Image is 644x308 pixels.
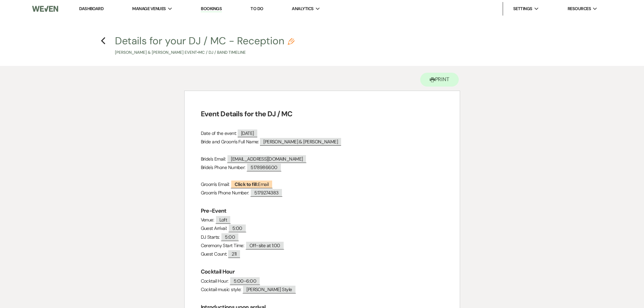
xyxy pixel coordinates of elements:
[292,5,313,12] span: Analytics
[201,250,444,258] p: Guest Count:
[420,73,459,87] button: Print
[201,216,444,224] p: Venue:
[115,36,294,56] button: Details for your DJ / MC - Reception[PERSON_NAME] & [PERSON_NAME] Event•MC / DJ / Band Timeline
[201,233,444,241] p: DJ Starts:
[79,6,103,11] a: Dashboard
[201,277,444,285] p: Cocktail Hour:
[201,224,444,233] p: Guest Arrival:
[228,224,246,232] span: 5:00
[221,233,239,241] span: 5:00
[132,5,166,12] span: Manage Venues
[201,189,444,197] p: Groom's Phone Number:
[201,180,444,189] p: Groom's Email:
[201,109,293,119] strong: Event Details for the DJ / MC
[201,268,235,275] strong: Cocktail Hour
[245,241,284,250] span: Off-site at 1:00
[238,129,257,137] span: [DATE]
[235,181,258,187] b: Click to fill:
[227,155,307,163] span: [EMAIL_ADDRESS][DOMAIN_NAME]
[115,49,294,56] p: [PERSON_NAME] & [PERSON_NAME] Event • MC / DJ / Band Timeline
[201,6,222,12] a: Bookings
[260,138,341,146] span: [PERSON_NAME] & [PERSON_NAME]
[250,188,282,197] span: 5179274383
[230,277,260,285] span: 5:00-6:00
[246,163,281,171] span: 5178986600
[251,6,263,11] a: To Do
[513,5,532,12] span: Settings
[568,5,591,12] span: Resources
[201,241,444,250] p: Ceremony Start Time:
[201,138,444,146] p: Bride and Groom's Full Name:
[242,285,296,293] span: [PERSON_NAME] Style
[201,285,444,294] p: Cocktail music style:
[201,129,444,138] p: Date of the event:
[215,215,231,224] span: Loft
[231,180,272,188] span: Email
[201,163,444,172] p: Bride's Phone Number:
[201,207,226,214] strong: Pre-Event
[228,250,240,258] span: 211
[201,155,444,163] p: Bride's Email:
[32,2,58,16] img: Weven Logo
